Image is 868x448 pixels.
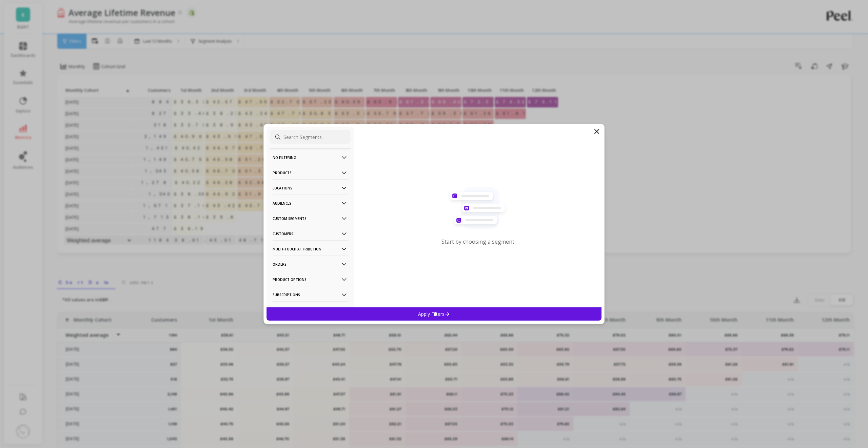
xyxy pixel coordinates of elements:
p: Apply Filters [418,311,450,317]
p: Products [273,164,348,181]
p: Customers [273,225,348,242]
p: Product Options [273,271,348,288]
p: Audiences [273,195,348,212]
p: Orders [273,256,348,273]
p: Subscriptions [273,286,348,303]
p: No filtering [273,149,348,166]
p: Survey Questions [273,301,348,319]
p: Custom Segments [273,210,348,227]
p: Locations [273,179,348,197]
input: Search Segments [270,130,351,144]
p: Multi-Touch Attribution [273,240,348,258]
p: Start by choosing a segment [441,238,514,245]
